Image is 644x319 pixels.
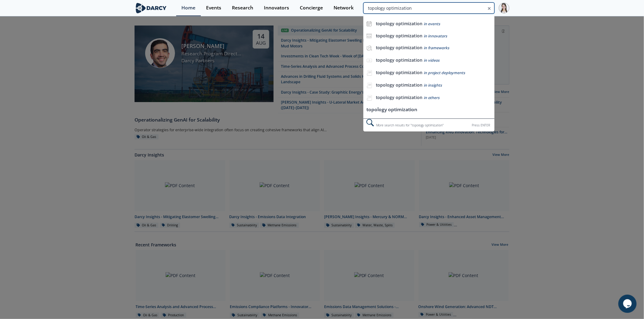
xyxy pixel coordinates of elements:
b: topology optimization [376,21,423,26]
div: Home [181,5,195,10]
img: Profile [499,3,509,13]
b: topology optimization [376,45,423,50]
b: topology optimization [376,82,423,88]
span: in videos [424,58,440,63]
input: Advanced Search [363,2,495,14]
img: icon [366,21,372,26]
img: icon [366,33,372,39]
span: in events [424,21,440,26]
img: logo-wide.svg [135,3,168,13]
div: Press ENTER [472,122,490,129]
div: Concierge [300,5,323,10]
li: topology optimization [363,104,495,115]
div: Network [334,5,354,10]
span: in project deployments [424,70,465,75]
iframe: chat widget [618,295,638,313]
span: in innovators [424,33,447,39]
b: topology optimization [376,94,423,100]
span: in insights [424,83,442,88]
b: topology optimization [376,70,423,75]
div: More search results for " topology optimization " [363,118,495,132]
b: topology optimization [376,57,423,63]
b: topology optimization [376,33,423,39]
span: in frameworks [424,45,450,50]
div: Events [206,5,221,10]
div: Innovators [264,5,289,10]
div: Research [232,5,253,10]
span: in others [424,95,440,100]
